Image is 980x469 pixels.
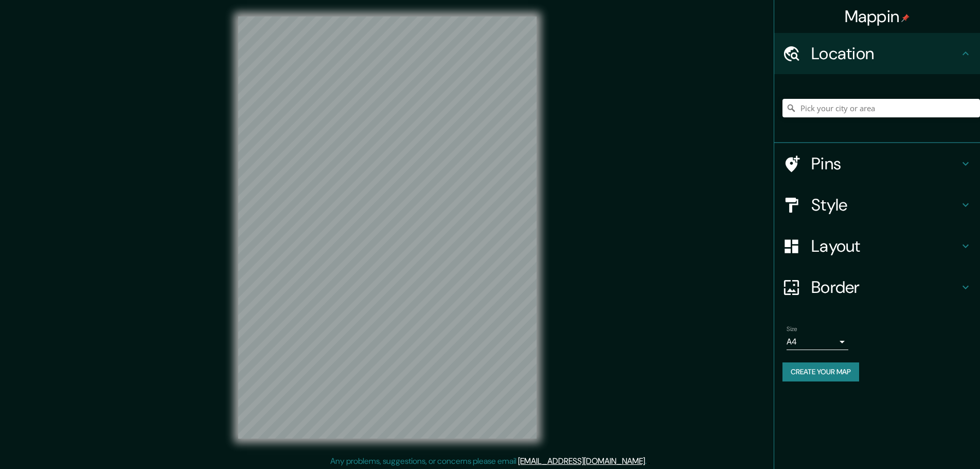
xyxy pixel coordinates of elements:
[782,99,980,117] input: Pick your city or area
[330,455,647,467] p: Any problems, suggestions, or concerns please email .
[774,184,980,225] div: Style
[774,225,980,267] div: Layout
[811,43,959,64] h4: Location
[811,195,959,215] h4: Style
[774,143,980,184] div: Pins
[787,334,848,350] div: A4
[811,277,959,298] h4: Border
[774,267,980,308] div: Border
[901,14,910,22] img: pin-icon.png
[811,153,959,174] h4: Pins
[647,455,648,467] div: .
[774,33,980,74] div: Location
[648,455,650,467] div: .
[811,236,959,256] h4: Layout
[782,362,859,381] button: Create your map
[845,6,910,27] h4: Mappin
[518,456,645,466] a: [EMAIL_ADDRESS][DOMAIN_NAME]
[238,16,537,439] canvas: Map
[787,325,797,334] label: Size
